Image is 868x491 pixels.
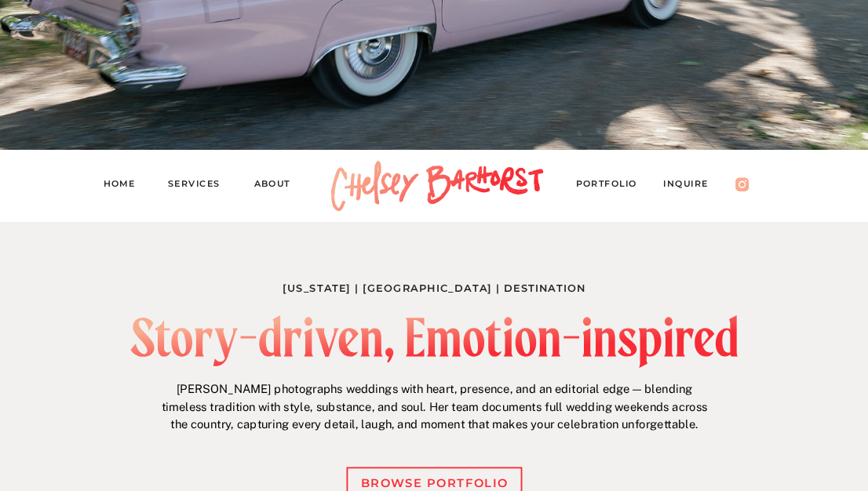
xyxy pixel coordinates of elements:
[663,176,723,196] a: Inquire
[576,176,651,196] a: PORTFOLIO
[156,381,713,438] p: [PERSON_NAME] photographs weddings with heart, presence, and an editorial edge — blending timeles...
[280,280,589,295] h1: [US_STATE] | [GEOGRAPHIC_DATA] | Destination
[104,176,147,196] a: Home
[168,176,233,196] a: Services
[254,176,305,196] a: About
